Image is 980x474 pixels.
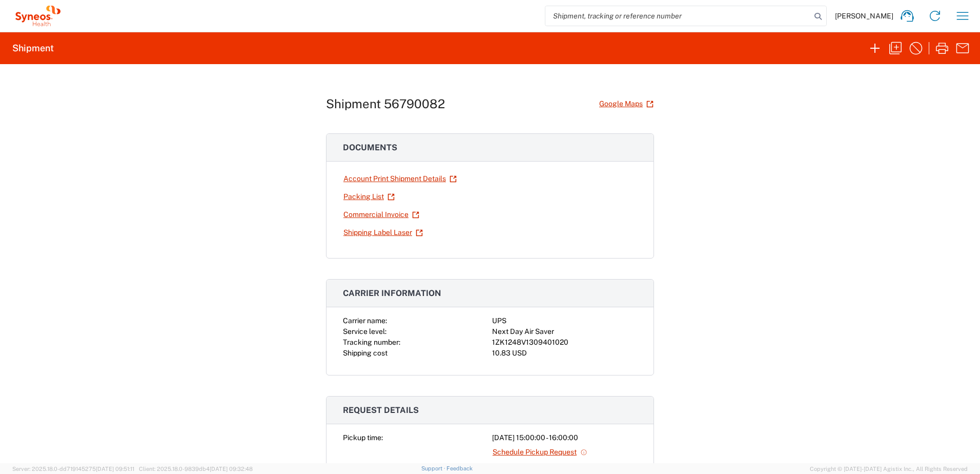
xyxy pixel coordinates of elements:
a: Shipping Label Laser [343,224,423,242]
span: Request details [343,405,419,415]
div: 10.83 USD [492,348,637,359]
span: Shipping cost [343,349,387,357]
a: Google Maps [599,95,654,113]
span: Client: 2025.18.0-9839db4 [139,466,253,472]
a: Schedule Pickup Request [492,443,588,461]
span: Documents [343,143,397,152]
a: Support [421,465,447,471]
span: Service level: [343,327,386,335]
span: Carrier information [343,288,441,298]
div: [DATE] 15:00:00 - 16:00:00 [492,432,637,443]
span: [DATE] 09:51:11 [96,466,134,472]
span: Pickup time: [343,433,383,442]
h1: Shipment 56790082 [326,96,445,111]
a: Commercial Invoice [343,206,420,224]
span: [DATE] 09:32:48 [210,466,253,472]
a: Packing List [343,188,395,206]
span: Copyright © [DATE]-[DATE] Agistix Inc., All Rights Reserved [810,464,968,473]
input: Shipment, tracking or reference number [545,6,811,26]
span: Tracking number: [343,338,400,346]
span: Delivery time: [343,462,387,470]
a: Feedback [446,465,473,471]
span: Carrier name: [343,317,387,325]
span: Server: 2025.18.0-dd719145275 [12,466,134,472]
a: Account Print Shipment Details [343,170,457,188]
div: UPS [492,315,637,326]
h2: Shipment [12,42,54,54]
div: Next Day Air Saver [492,326,637,337]
span: [PERSON_NAME] [835,11,893,21]
div: 1ZK1248V1309401020 [492,337,637,348]
div: - [492,461,637,472]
